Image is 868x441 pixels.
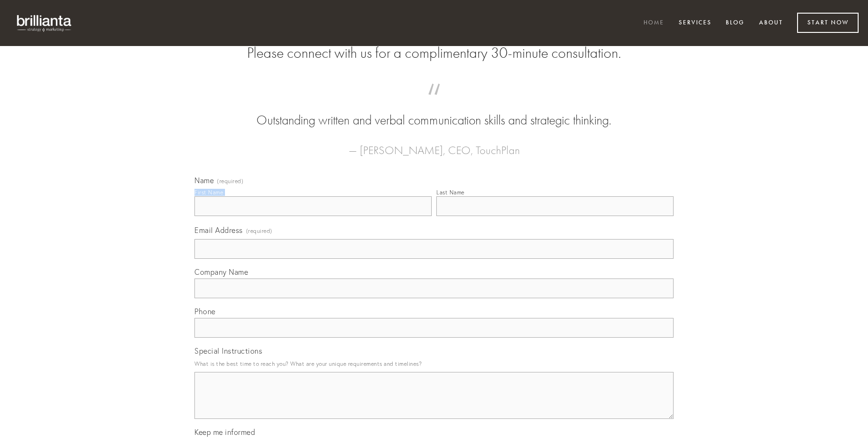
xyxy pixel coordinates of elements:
[194,189,223,196] div: First Name
[217,178,243,184] span: (required)
[194,44,674,62] h2: Please connect with us for a complimentary 30-minute consultation.
[194,267,248,277] span: Company Name
[194,346,262,356] span: Special Instructions
[720,15,751,31] a: Blog
[637,15,670,31] a: Home
[797,13,859,33] a: Start Now
[9,9,80,37] img: brillianta - research, strategy, marketing
[209,130,659,160] figcaption: — [PERSON_NAME], CEO, TouchPlan
[673,15,718,31] a: Services
[209,93,659,111] span: “
[194,307,216,316] span: Phone
[436,189,465,196] div: Last Name
[194,225,243,235] span: Email Address
[194,357,674,370] p: What is the best time to reach you? What are your unique requirements and timelines?
[194,427,255,437] span: Keep me informed
[194,176,214,185] span: Name
[753,15,789,31] a: About
[246,224,272,237] span: (required)
[209,93,659,130] blockquote: Outstanding written and verbal communication skills and strategic thinking.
